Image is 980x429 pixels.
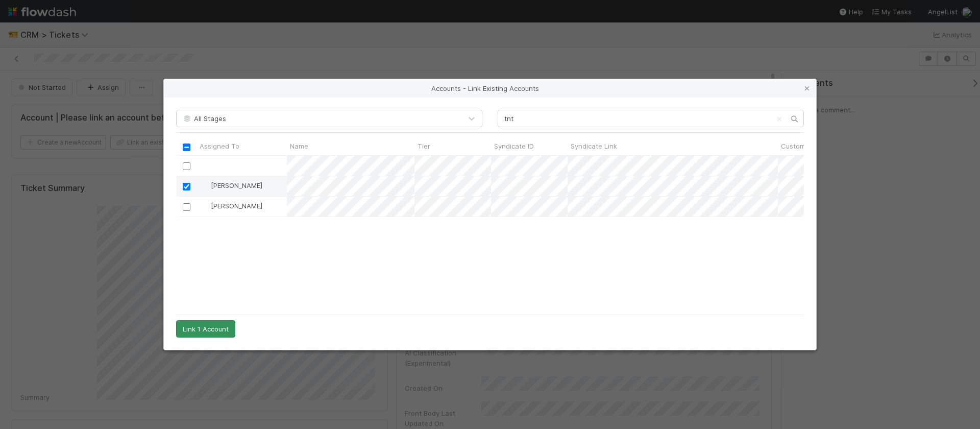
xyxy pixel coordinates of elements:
input: Toggle Row Selected [183,162,190,170]
img: avatar_784ea27d-2d59-4749-b480-57d513651deb.png [201,202,209,210]
div: [PERSON_NAME] [201,201,262,211]
span: Name [290,141,308,151]
input: Toggle Row Selected [183,183,190,190]
img: avatar_6cb813a7-f212-4ca3-9382-463c76e0b247.png [201,181,209,189]
input: Toggle Row Selected [183,203,190,211]
span: Tier [418,141,430,151]
input: Toggle All Rows Selected [183,144,190,151]
div: Accounts - Link Existing Accounts [164,79,816,98]
span: Assigned To [200,141,239,151]
span: [PERSON_NAME] [211,181,262,189]
span: All Stages [182,114,226,123]
span: [PERSON_NAME] [211,202,262,210]
span: Syndicate Link [571,141,617,151]
div: [PERSON_NAME] [201,180,262,190]
input: Search [498,110,804,127]
button: Link 1 Account [176,320,235,338]
button: Clear search [774,111,785,127]
span: Syndicate ID [494,141,534,151]
span: Customer Name [781,141,832,151]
